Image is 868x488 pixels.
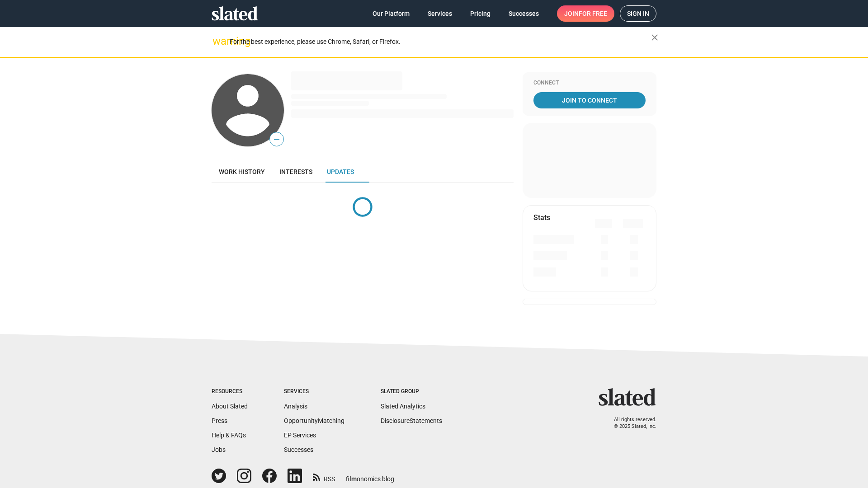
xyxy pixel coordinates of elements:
a: Successes [501,5,546,22]
div: Connect [533,80,646,87]
a: RSS [313,469,335,483]
span: Join [564,5,607,22]
a: Interests [272,161,320,183]
a: Analysis [284,403,307,410]
span: Pricing [470,5,491,22]
p: All rights reserved. © 2025 Slated, Inc. [604,417,656,430]
span: Our Platform [373,5,410,22]
div: For the best experience, please use Chrome, Safari, or Firefox. [230,36,651,48]
span: film [346,475,357,483]
a: filmonomics blog [346,468,394,483]
div: Slated Group [381,388,442,395]
div: Resources [212,388,248,395]
a: DisclosureStatements [381,417,442,424]
span: Join To Connect [535,92,644,108]
span: Updates [327,168,354,175]
div: Services [284,388,344,395]
a: EP Services [284,432,316,439]
a: Work history [212,161,272,183]
a: Joinfor free [557,5,614,22]
a: Updates [320,161,361,183]
span: for free [579,5,607,22]
span: Services [428,5,452,22]
span: Work history [219,168,265,175]
mat-icon: warning [212,36,223,47]
a: About Slated [212,403,248,410]
a: Successes [284,446,313,453]
a: OpportunityMatching [284,417,344,424]
span: Successes [509,5,539,22]
a: Press [212,417,227,424]
a: Sign in [620,5,656,22]
a: Join To Connect [533,92,646,108]
a: Services [420,5,459,22]
a: Help & FAQs [212,432,246,439]
a: Our Platform [365,5,417,22]
a: Jobs [212,446,226,453]
mat-icon: close [649,32,660,43]
a: Slated Analytics [381,403,425,410]
span: Interests [279,168,312,175]
a: Pricing [463,5,498,22]
span: — [270,134,283,145]
mat-card-title: Stats [533,213,550,222]
span: Sign in [627,6,649,21]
